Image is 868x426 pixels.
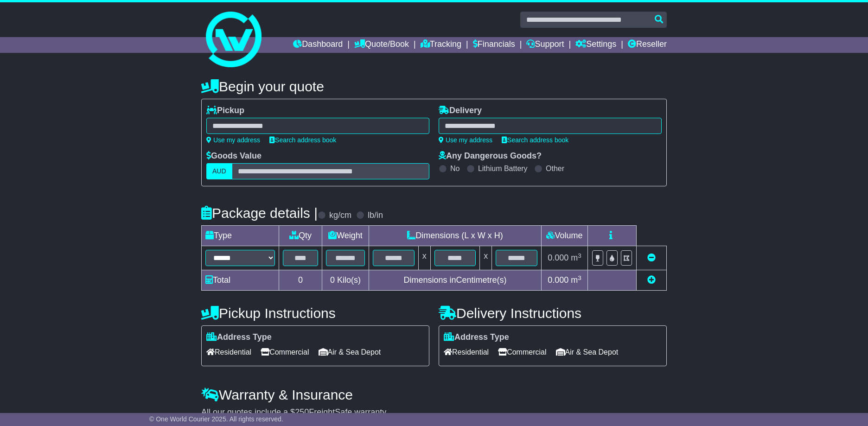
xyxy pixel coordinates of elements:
label: Delivery [439,106,482,116]
a: Settings [575,37,616,53]
h4: Package details | [201,205,318,221]
a: Reseller [628,37,667,53]
span: © One World Courier 2025. All rights reserved. [149,415,283,423]
a: Remove this item [647,253,656,262]
td: 0 [279,270,322,291]
td: x [418,246,430,270]
a: Financials [473,37,515,53]
h4: Warranty & Insurance [201,387,667,402]
h4: Begin your quote [201,79,667,94]
td: Type [202,226,279,246]
a: Support [526,37,564,53]
label: Other [546,164,564,173]
label: No [450,164,460,173]
span: m [571,275,581,285]
label: Any Dangerous Goods? [439,151,542,161]
label: Lithium Battery [478,164,528,173]
td: Dimensions (L x W x H) [369,226,541,246]
span: Commercial [261,345,309,359]
span: Residential [444,345,489,359]
span: Air & Sea Depot [556,345,619,359]
a: Quote/Book [354,37,409,53]
a: Use my address [439,136,492,144]
span: 0.000 [548,275,568,285]
label: Pickup [206,106,244,116]
label: Address Type [206,332,272,343]
td: Qty [279,226,322,246]
span: 250 [295,407,309,417]
td: Total [202,270,279,291]
h4: Pickup Instructions [201,305,429,321]
h4: Delivery Instructions [439,305,667,321]
a: Tracking [421,37,461,53]
label: AUD [206,163,232,179]
sup: 3 [578,252,581,259]
span: m [571,253,581,262]
span: Commercial [498,345,546,359]
td: x [480,246,492,270]
span: 0 [330,275,335,285]
span: Air & Sea Depot [319,345,381,359]
td: Weight [322,226,369,246]
label: lb/in [368,210,383,221]
div: All our quotes include a $ FreightSafe warranty. [201,407,667,418]
td: Dimensions in Centimetre(s) [369,270,541,291]
a: Search address book [502,136,568,144]
a: Dashboard [293,37,343,53]
td: Volume [541,226,587,246]
span: 0.000 [548,253,568,262]
td: Kilo(s) [322,270,369,291]
label: kg/cm [329,210,351,221]
label: Goods Value [206,151,262,161]
span: Residential [206,345,251,359]
sup: 3 [578,274,581,281]
a: Search address book [269,136,336,144]
a: Add new item [647,275,656,285]
label: Address Type [444,332,509,343]
a: Use my address [206,136,260,144]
